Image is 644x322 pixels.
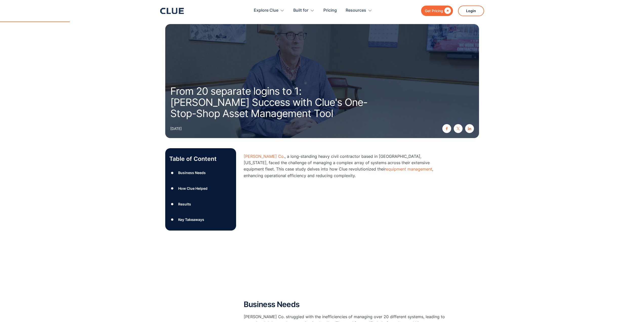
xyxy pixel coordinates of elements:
[346,3,366,18] div: Resources
[244,300,446,309] h2: Business Needs
[169,185,232,192] a: ●How Clue Helped
[323,3,337,18] a: Pricing
[169,169,175,177] div: ●
[293,3,315,18] div: Built for
[346,3,372,18] div: Resources
[421,6,453,16] a: Get Pricing
[169,216,175,223] div: ●
[244,153,446,179] p: ., a long-standing heavy civil contractor based in [GEOGRAPHIC_DATA], [US_STATE], faced the chall...
[443,8,451,14] div: 
[468,127,471,130] img: linkedin icon
[386,166,432,172] a: equipment management
[170,86,383,119] h1: From 20 separate logins to 1: [PERSON_NAME] Success with Clue's One-Stop-Shop Asset Management Tool
[178,216,204,223] div: Key Takeaways
[170,125,182,132] div: [DATE]
[425,8,443,14] div: Get Pricing
[169,200,175,208] div: ●
[169,155,232,163] p: Table of Content
[445,127,448,130] img: facebook icon
[456,127,460,130] img: twitter X icon
[178,185,207,192] div: How Clue Helped
[293,3,308,18] div: Built for
[254,3,278,18] div: Explore Clue
[169,200,232,208] a: ●Results
[169,169,232,177] a: ●Business Needs
[169,185,175,192] div: ●
[458,6,484,16] a: Login
[178,201,191,207] div: Results
[244,154,284,159] a: [PERSON_NAME] Co
[169,216,232,223] a: ●Key Takeaways
[178,169,206,176] div: Business Needs
[254,3,284,18] div: Explore Clue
